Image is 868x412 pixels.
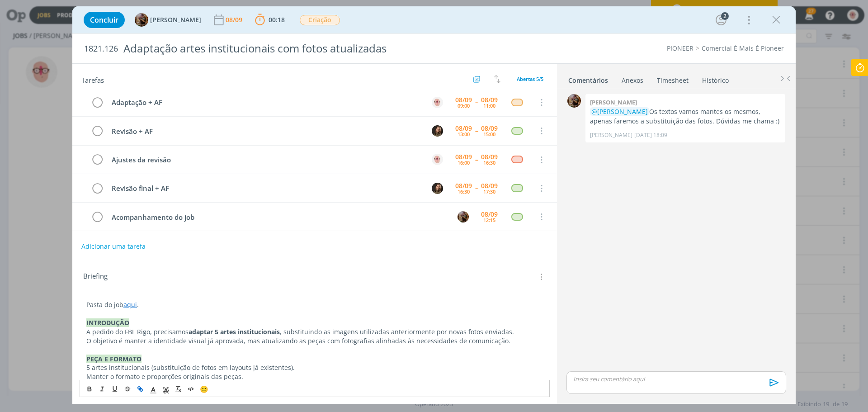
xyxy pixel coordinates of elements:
[430,95,444,109] button: A
[432,154,443,165] img: A
[198,384,210,394] button: 🙂
[86,355,142,363] strong: PEÇA E FORMATO
[590,98,637,106] b: [PERSON_NAME]
[483,189,495,194] div: 17:30
[135,13,148,27] img: A
[108,97,423,108] div: Adaptação + AF
[590,131,632,139] p: [PERSON_NAME]
[108,126,423,137] div: Revisão + AF
[83,271,108,283] span: Briefing
[84,44,118,54] span: 1821.126
[481,125,498,132] div: 08/09
[108,183,423,194] div: Revisão final + AF
[494,75,500,83] img: arrow-down-up.svg
[226,17,244,23] div: 08/09
[656,72,689,85] a: Timesheet
[567,94,581,108] img: A
[72,6,796,404] div: dialog
[702,44,784,52] a: Comercial É Mais É Pioneer
[458,132,470,137] div: 13:00
[483,218,495,223] div: 12:15
[150,17,201,23] span: [PERSON_NAME]
[591,107,648,116] span: @[PERSON_NAME]
[458,103,470,108] div: 09:00
[160,384,172,394] span: Cor de Fundo
[430,153,444,166] button: A
[430,181,444,195] button: J
[634,131,667,139] span: [DATE] 18:09
[253,13,287,27] button: 00:18
[483,103,495,108] div: 11:00
[456,210,470,223] button: A
[84,12,125,28] button: Concluir
[455,183,472,189] div: 08/09
[147,384,160,394] span: Cor do Texto
[86,372,543,381] p: Manter o formato e proporções originais das peças.
[86,300,543,309] p: Pasta do job .
[714,13,728,27] button: 2
[108,212,449,223] div: Acompanhamento do job
[90,16,118,24] span: Concluir
[86,318,129,327] strong: INTRODUÇÃO
[475,128,478,134] span: --
[568,72,609,85] a: Comentários
[455,125,472,132] div: 08/09
[432,97,443,108] img: A
[455,97,472,103] div: 08/09
[458,189,470,194] div: 16:30
[432,183,443,194] img: J
[86,327,543,336] p: A pedido do FBL Rigo, precisamos , substituindo as imagens utilizadas anteriormente por novas fot...
[299,14,340,26] button: Criação
[483,132,495,137] div: 15:00
[81,238,146,255] button: Adicionar uma tarefa
[86,363,543,372] p: 5 artes institucionais (substituição de fotos em layouts já existentes).
[458,160,470,165] div: 16:00
[475,185,478,191] span: --
[123,300,137,309] a: aqui
[269,15,285,24] span: 00:18
[108,154,423,166] div: Ajustes da revisão
[721,12,729,20] div: 2
[702,72,729,85] a: Histórico
[135,13,201,27] button: A[PERSON_NAME]
[455,154,472,160] div: 08/09
[481,183,498,189] div: 08/09
[432,125,443,137] img: J
[81,74,104,85] span: Tarefas
[517,76,543,82] span: Abertas 5/5
[481,97,498,103] div: 08/09
[458,211,469,223] img: A
[590,107,781,126] p: Os textos vamos mantes os mesmos, apenas faremos a substituição das fotos. Dúvidas me chama :)
[430,124,444,137] button: J
[120,38,489,60] div: Adaptação artes institucionais com fotos atualizadas
[622,76,643,85] div: Anexos
[481,154,498,160] div: 08/09
[481,211,498,218] div: 08/09
[200,384,208,393] span: 🙂
[189,327,280,336] strong: adaptar 5 artes institucionais
[483,160,495,165] div: 16:30
[475,156,478,163] span: --
[667,44,693,52] a: PIONEER
[300,15,340,25] span: Criação
[86,336,543,346] p: O objetivo é manter a identidade visual já aprovada, mas atualizando as peças com fotografias ali...
[475,99,478,105] span: --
